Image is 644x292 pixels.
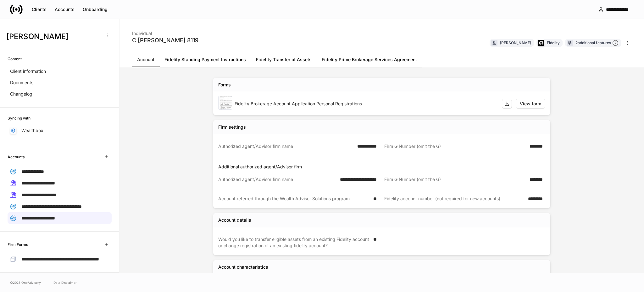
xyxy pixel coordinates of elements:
div: Account referred through the Wealth Advisor Solutions program [218,196,369,202]
a: Account [132,52,159,67]
a: Fidelity Standing Payment Instructions [159,52,251,67]
button: Accounts [51,4,79,15]
h6: Accounts [8,154,25,160]
div: Clients [32,6,47,13]
p: Documents [10,79,33,86]
button: View form [516,99,545,109]
a: Fidelity Transfer of Assets [251,52,317,67]
div: C [PERSON_NAME] 8119 [132,37,198,44]
div: [PERSON_NAME] [500,40,531,46]
div: Fidelity [547,40,560,46]
div: 2 additional features [575,40,619,46]
a: Data Disclaimer [53,280,77,285]
a: Client information [8,66,112,77]
div: Authorized agent/Advisor firm name [218,176,336,183]
div: Firm G Number (omit the G) [384,143,526,149]
div: Individual [132,26,198,37]
div: Would you like to transfer eligible assets from an existing Fidelity account or change registrati... [218,236,369,249]
span: © 2025 OneAdvisory [10,280,41,285]
p: Additional authorized agent/Advisor firm [218,164,548,170]
div: Accounts [55,6,75,13]
button: Onboarding [79,4,112,15]
div: Fidelity Brokerage Account Application Personal Registrations [235,101,497,107]
div: Authorized agent/Advisor firm name [218,143,353,149]
div: Fidelity account number (not required for new accounts) [384,196,524,202]
div: Account characteristics [218,264,268,270]
div: View form [520,101,541,107]
p: Client information [10,68,46,74]
h6: Firm Forms [8,242,28,248]
a: Wealthbox [8,125,112,136]
div: Onboarding [83,6,108,13]
div: Firm G Number (omit the G) [384,176,526,183]
div: Firm settings [218,124,246,130]
a: Documents [8,77,112,88]
button: Clients [28,4,51,15]
h6: Content [8,56,22,62]
a: Changelog [8,88,112,100]
h6: Syncing with [8,115,31,121]
div: Forms [218,82,231,88]
a: Fidelity Prime Brokerage Services Agreement [317,52,422,67]
p: Changelog [10,91,32,97]
p: Wealthbox [21,127,43,134]
h3: [PERSON_NAME] [6,32,100,42]
div: Account details [218,217,251,223]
